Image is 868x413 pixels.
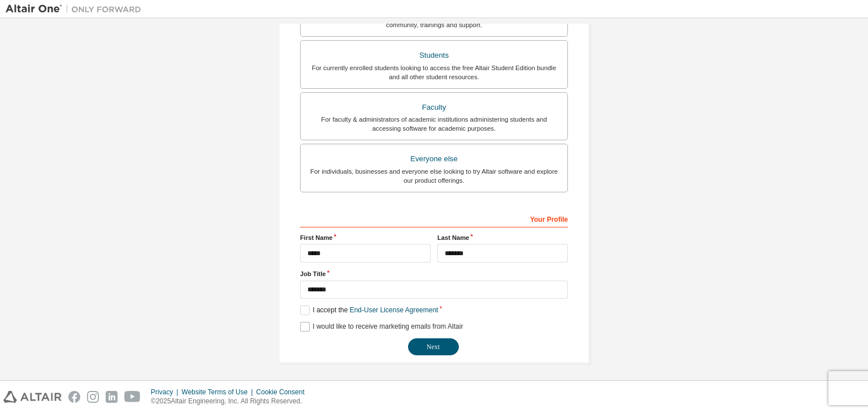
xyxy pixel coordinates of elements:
[181,388,256,397] div: Website Terms of Use
[3,391,62,403] img: altair_logo.svg
[300,322,463,332] label: I would like to receive marketing emails from Altair
[106,391,118,403] img: linkedin.svg
[300,209,568,227] div: Your Profile
[300,269,568,278] label: Job Title
[408,338,459,355] button: Next
[307,100,561,115] div: Faculty
[151,388,181,397] div: Privacy
[307,167,561,185] div: For individuals, businesses and everyone else looking to try Altair software and explore our prod...
[307,48,561,63] div: Students
[307,151,561,167] div: Everyone else
[437,233,568,242] label: Last Name
[6,3,147,15] img: Altair One
[124,391,141,403] img: youtube.svg
[307,115,561,133] div: For faculty & administrators of academic institutions administering students and accessing softwa...
[68,391,80,403] img: facebook.svg
[256,388,311,397] div: Cookie Consent
[307,63,561,81] div: For currently enrolled students looking to access the free Altair Student Edition bundle and all ...
[300,233,431,242] label: First Name
[350,306,439,314] a: End-User License Agreement
[300,306,438,315] label: I accept the
[87,391,99,403] img: instagram.svg
[151,397,311,406] p: © 2025 Altair Engineering, Inc. All Rights Reserved.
